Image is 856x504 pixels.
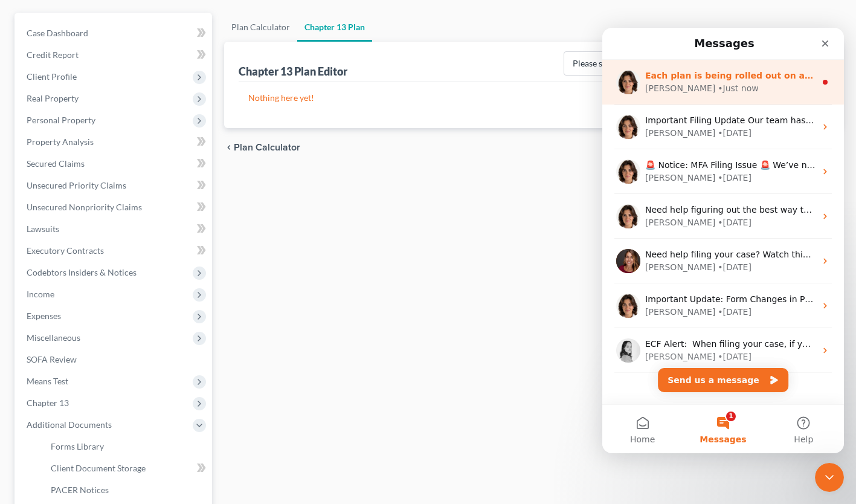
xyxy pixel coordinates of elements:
[27,137,94,147] span: Property Analysis
[115,99,149,112] div: • [DATE]
[80,377,161,425] button: Messages
[27,376,68,386] span: Means Test
[115,54,156,67] div: • Just now
[297,13,372,42] a: Chapter 13 Plan
[27,398,69,408] span: Chapter 13
[27,71,77,82] span: Client Profile
[43,99,113,112] div: [PERSON_NAME]
[27,158,85,169] span: Secured Claims
[43,323,113,335] div: [PERSON_NAME]
[115,144,149,157] div: • [DATE]
[27,332,80,343] span: Miscellaneous
[27,93,79,103] span: Real Property
[224,13,297,42] a: Plan Calculator
[239,64,347,79] div: Chapter 13 Plan Editor
[17,240,212,262] a: Executory Contracts
[51,441,104,451] span: Forms Library
[14,87,38,111] img: Profile image for Emma
[27,202,142,212] span: Unsecured Nonpriority Claims
[14,311,38,335] img: Profile image for Lindsey
[234,143,300,152] span: Plan Calculator
[17,218,212,240] a: Lawsuits
[17,196,212,218] a: Unsecured Nonpriority Claims
[248,92,817,104] p: Nothing here yet!
[43,54,113,67] div: [PERSON_NAME]
[115,189,149,201] div: • [DATE]
[41,457,212,479] a: Client Document Storage
[51,485,109,495] span: PACER Notices
[224,143,300,152] button: chevron_left Plan Calculator
[115,278,149,291] div: • [DATE]
[27,354,77,364] span: SOFA Review
[43,144,113,157] div: [PERSON_NAME]
[17,22,212,44] a: Case Dashboard
[51,463,146,473] span: Client Document Storage
[14,266,38,290] img: Profile image for Emma
[27,115,95,125] span: Personal Property
[27,50,79,60] span: Credit Report
[17,131,212,153] a: Property Analysis
[14,132,38,156] img: Profile image for Emma
[815,463,844,492] iframe: Intercom live chat
[27,28,88,38] span: Case Dashboard
[602,28,844,453] iframe: Intercom live chat
[17,153,212,175] a: Secured Claims
[28,407,53,416] span: Home
[43,189,113,201] div: [PERSON_NAME]
[56,340,186,364] button: Send us a message
[161,377,242,425] button: Help
[17,175,212,196] a: Unsecured Priority Claims
[191,407,211,416] span: Help
[14,221,38,245] img: Profile image for Katie
[224,143,234,152] i: chevron_left
[41,479,212,501] a: PACER Notices
[17,349,212,370] a: SOFA Review
[41,436,212,457] a: Forms Library
[27,289,54,299] span: Income
[115,233,149,246] div: • [DATE]
[27,419,112,430] span: Additional Documents
[27,267,137,277] span: Codebtors Insiders & Notices
[115,323,149,335] div: • [DATE]
[27,311,61,321] span: Expenses
[27,224,59,234] span: Lawsuits
[97,407,144,416] span: Messages
[43,278,113,291] div: [PERSON_NAME]
[27,180,126,190] span: Unsecured Priority Claims
[27,245,104,256] span: Executory Contracts
[43,233,113,246] div: [PERSON_NAME]
[14,176,38,201] img: Profile image for Emma
[17,44,212,66] a: Credit Report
